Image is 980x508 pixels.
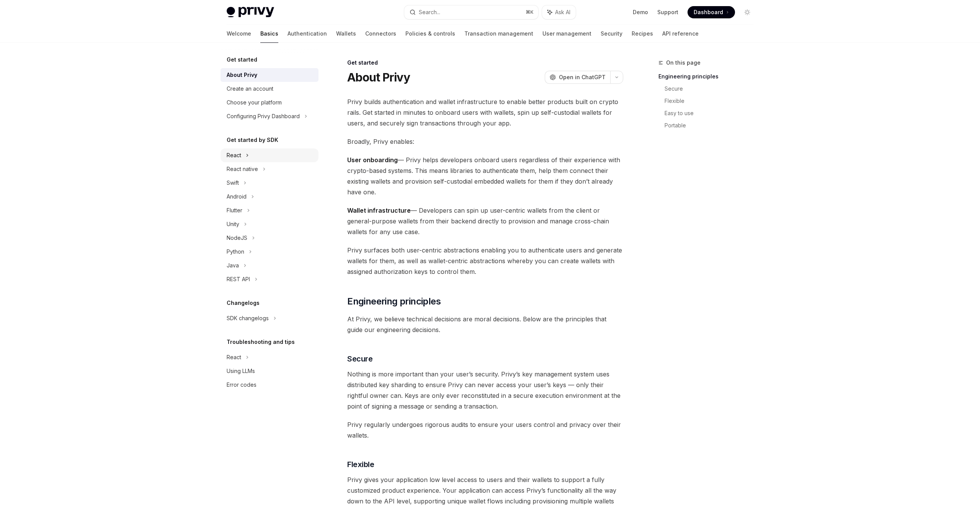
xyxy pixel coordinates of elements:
[633,8,648,16] a: Demo
[227,135,278,145] h5: Get started by SDK
[601,24,622,43] a: Security
[220,364,318,378] a: Using LLMs
[336,24,356,43] a: Wallets
[227,70,257,80] div: About Privy
[227,7,274,18] img: light logo
[347,59,623,67] div: Get started
[347,156,398,164] strong: User onboarding
[665,95,759,107] a: Flexible
[347,245,623,277] span: Privy surfaces both user-centric abstractions enabling you to authenticate users and generate wal...
[227,178,239,187] div: Swift
[227,55,257,64] h5: Get started
[419,8,440,17] div: Search...
[405,24,455,43] a: Policies & controls
[227,233,247,243] div: NodeJS
[662,24,699,43] a: API reference
[227,220,239,229] div: Unity
[688,6,735,18] a: Dashboard
[347,207,411,214] strong: Wallet infrastructure
[658,70,759,83] a: Engineering principles
[347,205,623,237] span: — Developers can spin up user-centric wallets from the client or general-purpose wallets from the...
[227,24,251,43] a: Welcome
[347,155,623,197] span: — Privy helps developers onboard users regardless of their experience with crypto-based systems. ...
[227,337,295,347] h5: Troubleshooting and tips
[347,70,410,84] h1: About Privy
[227,314,269,323] div: SDK changelogs
[526,9,534,15] span: ⌘ K
[665,119,759,132] a: Portable
[542,24,591,43] a: User management
[555,8,570,16] span: Ask AI
[665,107,759,119] a: Easy to use
[545,71,610,84] button: Open in ChatGPT
[227,151,241,160] div: React
[227,192,247,201] div: Android
[464,24,533,43] a: Transaction management
[227,298,260,308] h5: Changelogs
[347,353,372,364] span: Secure
[287,24,327,43] a: Authentication
[694,8,723,16] span: Dashboard
[227,98,282,107] div: Choose your platform
[227,275,250,284] div: REST API
[227,353,241,362] div: React
[632,24,653,43] a: Recipes
[220,82,318,96] a: Create an account
[347,136,623,147] span: Broadly, Privy enables:
[347,369,623,412] span: Nothing is more important than your user’s security. Privy’s key management system uses distribut...
[347,314,623,335] span: At Privy, we believe technical decisions are moral decisions. Below are the principles that guide...
[260,24,278,43] a: Basics
[220,68,318,82] a: About Privy
[227,261,239,270] div: Java
[227,112,300,121] div: Configuring Privy Dashboard
[227,380,256,389] div: Error codes
[227,164,258,174] div: React native
[404,5,538,19] button: Search...⌘K
[347,459,374,470] span: Flexible
[657,8,678,16] a: Support
[220,378,318,392] a: Error codes
[741,6,753,18] button: Toggle dark mode
[227,206,242,215] div: Flutter
[365,24,396,43] a: Connectors
[666,58,701,67] span: On this page
[227,84,273,93] div: Create an account
[347,96,623,129] span: Privy builds authentication and wallet infrastructure to enable better products built on crypto r...
[542,5,576,19] button: Ask AI
[559,73,606,81] span: Open in ChatGPT
[347,295,441,308] span: Engineering principles
[347,419,623,441] span: Privy regularly undergoes rigorous audits to ensure your users control and privacy over their wal...
[220,96,318,109] a: Choose your platform
[227,366,255,376] div: Using LLMs
[665,83,759,95] a: Secure
[227,247,244,256] div: Python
